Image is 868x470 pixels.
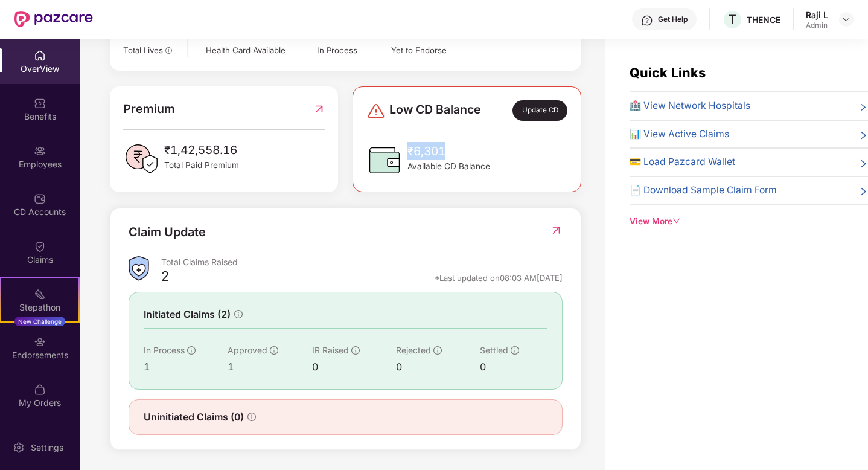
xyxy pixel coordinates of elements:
[27,442,67,454] div: Settings
[630,65,706,80] span: Quick Links
[34,240,46,253] img: svg+xml;base64,PHN2ZyBpZD0iQ2xhaW0iIHhtbG5zPSJodHRwOi8vd3d3LnczLm9yZy8yMDAwL3N2ZyIgd2lkdGg9IjIwIi...
[630,127,729,142] span: 📊 View Active Claims
[34,97,46,109] img: svg+xml;base64,PHN2ZyBpZD0iQmVuZWZpdHMiIHhtbG5zPSJodHRwOi8vd3d3LnczLm9yZy8yMDAwL3N2ZyIgd2lkdGg9Ij...
[34,193,46,205] img: svg+xml;base64,PHN2ZyBpZD0iQ0RfQWNjb3VudHMiIGRhdGEtbmFtZT0iQ0QgQWNjb3VudHMiIHhtbG5zPSJodHRwOi8vd3...
[234,310,243,318] span: info-circle
[511,346,519,355] span: info-circle
[14,317,65,326] div: New Challenge
[144,345,185,355] span: In Process
[129,223,206,242] div: Claim Update
[13,442,25,454] img: svg+xml;base64,PHN2ZyBpZD0iU2V0dGluZy0yMHgyMCIgeG1sbnM9Imh0dHA6Ly93d3cudzMub3JnLzIwMDAvc3ZnIiB3aW...
[433,346,442,355] span: info-circle
[14,11,93,27] img: New Pazcare Logo
[630,98,750,114] span: 🏥 View Network Hospitals
[672,217,681,225] span: down
[658,14,688,24] div: Get Help
[161,268,169,288] div: 2
[366,101,386,121] img: svg+xml;base64,PHN2ZyBpZD0iRGFuZ2VyLTMyeDMyIiB4bWxucz0iaHR0cDovL3d3dy53My5vcmcvMjAwMC9zdmciIHdpZH...
[312,359,396,375] div: 0
[806,9,828,21] div: Raji L
[313,100,325,118] img: RedirectIcon
[858,129,868,142] span: right
[407,142,490,160] span: ₹6,301
[550,224,563,236] img: RedirectIcon
[317,44,391,57] div: In Process
[806,21,828,30] div: Admin
[228,345,267,355] span: Approved
[641,14,653,27] img: svg+xml;base64,PHN2ZyBpZD0iSGVscC0zMngzMiIgeG1sbnM9Imh0dHA6Ly93d3cudzMub3JnLzIwMDAvc3ZnIiB3aWR0aD...
[270,346,278,355] span: info-circle
[841,14,851,24] img: svg+xml;base64,PHN2ZyBpZD0iRHJvcGRvd24tMzJ4MzIiIHhtbG5zPSJodHRwOi8vd3d3LnczLm9yZy8yMDAwL3N2ZyIgd2...
[123,45,163,55] span: Total Lives
[144,359,228,375] div: 1
[480,359,547,375] div: 0
[34,50,46,62] img: svg+xml;base64,PHN2ZyBpZD0iSG9tZSIgeG1sbnM9Imh0dHA6Ly93d3cudzMub3JnLzIwMDAvc3ZnIiB3aWR0aD0iMjAiIG...
[164,141,239,159] span: ₹1,42,558.16
[129,256,149,281] img: ClaimsSummaryIcon
[1,301,78,314] div: Stepathon
[480,345,508,355] span: Settled
[351,346,360,355] span: info-circle
[123,100,175,118] span: Premium
[389,100,481,121] span: Low CD Balance
[144,410,244,425] span: Uninitiated Claims (0)
[228,359,311,375] div: 1
[396,359,480,375] div: 0
[206,44,317,57] div: Health Card Available
[34,336,46,348] img: svg+xml;base64,PHN2ZyBpZD0iRW5kb3JzZW1lbnRzIiB4bWxucz0iaHR0cDovL3d3dy53My5vcmcvMjAwMC9zdmciIHdpZH...
[366,142,403,178] img: CDBalanceIcon
[630,155,735,170] span: 💳 Load Pazcard Wallet
[396,345,431,355] span: Rejected
[858,185,868,198] span: right
[391,44,465,57] div: Yet to Endorse
[729,12,736,27] span: T
[34,145,46,157] img: svg+xml;base64,PHN2ZyBpZD0iRW1wbG95ZWVzIiB4bWxucz0iaHR0cDovL3d3dy53My5vcmcvMjAwMC9zdmciIHdpZHRoPS...
[165,47,173,54] span: info-circle
[630,215,868,228] div: View More
[161,256,563,268] div: Total Claims Raised
[512,100,567,121] div: Update CD
[123,141,159,177] img: PaidPremiumIcon
[247,413,256,421] span: info-circle
[630,183,777,198] span: 📄 Download Sample Claim Form
[164,159,239,172] span: Total Paid Premium
[187,346,196,355] span: info-circle
[858,157,868,170] span: right
[144,307,231,322] span: Initiated Claims (2)
[34,288,46,300] img: svg+xml;base64,PHN2ZyB4bWxucz0iaHR0cDovL3d3dy53My5vcmcvMjAwMC9zdmciIHdpZHRoPSIyMSIgaGVpZ2h0PSIyMC...
[435,272,563,283] div: *Last updated on 08:03 AM[DATE]
[407,160,490,173] span: Available CD Balance
[34,384,46,396] img: svg+xml;base64,PHN2ZyBpZD0iTXlfT3JkZXJzIiBkYXRhLW5hbWU9Ik15IE9yZGVycyIgeG1sbnM9Imh0dHA6Ly93d3cudz...
[747,14,780,25] div: THENCE
[858,101,868,114] span: right
[312,345,349,355] span: IR Raised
